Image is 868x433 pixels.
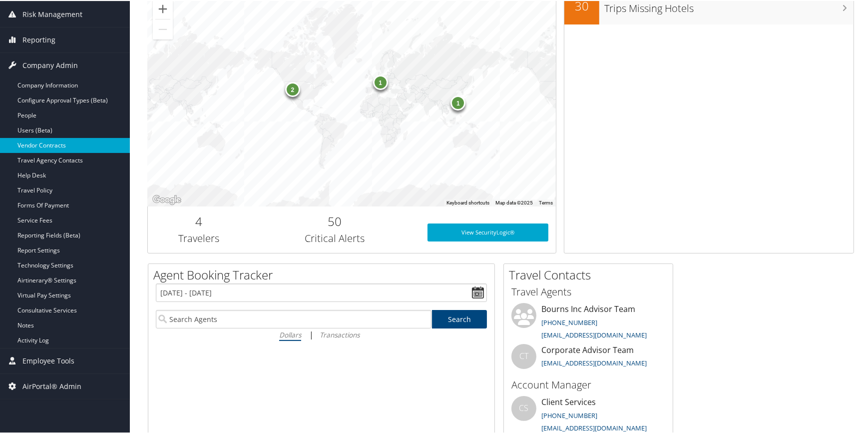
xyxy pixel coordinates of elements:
a: [PHONE_NUMBER] [541,410,597,419]
i: Dollars [279,329,301,338]
h3: Critical Alerts [257,230,412,244]
span: Map data ©2025 [495,199,533,204]
div: | [156,327,487,340]
li: Bourns Inc Advisor Team [506,302,670,343]
a: View SecurityLogic® [428,222,548,240]
button: Zoom out [153,18,173,38]
i: Transactions [320,329,360,338]
h2: 50 [257,212,412,229]
h2: Agent Booking Tracker [153,265,494,282]
a: Open this area in Google Maps (opens a new window) [150,192,183,205]
span: Risk Management [22,1,82,26]
span: Employee Tools [22,347,74,372]
span: Company Admin [22,52,78,77]
h3: Travelers [155,230,242,244]
a: Search [432,309,487,327]
h2: 4 [155,212,242,229]
button: Keyboard shortcuts [446,198,489,205]
h2: Travel Contacts [509,265,673,282]
h3: Travel Agents [511,284,665,298]
h3: Account Manager [511,377,665,391]
div: CT [511,343,536,368]
a: [EMAIL_ADDRESS][DOMAIN_NAME] [541,422,647,431]
a: [PHONE_NUMBER] [541,317,597,326]
div: 1 [373,73,388,88]
a: Terms (opens in new tab) [539,199,553,204]
a: [EMAIL_ADDRESS][DOMAIN_NAME] [541,357,647,366]
span: Reporting [22,26,55,51]
div: CS [511,395,536,420]
span: AirPortal® Admin [22,373,81,398]
div: 1 [450,94,465,109]
a: [EMAIL_ADDRESS][DOMAIN_NAME] [541,329,647,338]
img: Google [150,192,183,205]
div: 2 [285,81,300,96]
li: Corporate Advisor Team [506,343,670,375]
input: Search Agents [156,309,432,327]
